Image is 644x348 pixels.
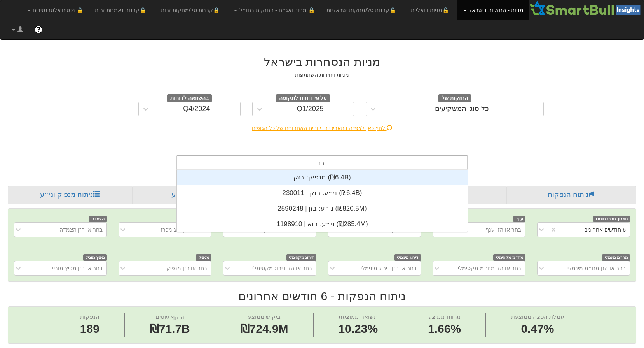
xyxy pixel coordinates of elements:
[8,186,133,204] a: ניתוח מנפיק וני״ע
[435,105,489,113] div: כל סוגי המשקיעים
[428,321,461,337] span: 1.66%
[167,94,212,103] span: בהשוואה לדוחות
[513,216,525,222] span: ענף
[602,254,630,261] span: מח״מ מינמלי
[101,72,544,78] h5: מניות ויחידות השתתפות
[405,0,458,20] a: 🔒מניות דואליות
[228,0,321,20] a: 🔒 מניות ואג״ח - החזקות בחו״ל
[511,313,564,320] span: עמלת הפצה ממוצעת
[511,321,564,337] span: 0.47%
[177,170,468,185] div: מנפיק: ‏בזק ‎(₪6.4B)‎
[361,264,417,272] div: בחר או הזן דירוג מינימלי
[338,321,378,337] span: 10.23%
[438,94,471,103] span: החזקות של
[183,105,210,113] div: Q4/2024
[161,226,208,234] div: בחר או הזן סוג מכרז
[59,226,103,234] div: בחר או הזן הצמדה
[29,20,48,39] a: ?
[339,313,378,320] span: תשואה ממוצעת
[458,264,521,272] div: בחר או הזן מח״מ מקסימלי
[321,0,405,20] a: 🔒קרנות סל/מחקות ישראליות
[155,0,228,20] a: 🔒קרנות סל/מחקות זרות
[21,0,89,20] a: 🔒 נכסים אלטרנטיבים
[177,170,468,232] div: grid
[80,313,99,320] span: הנפקות
[36,26,40,33] span: ?
[95,124,550,132] div: לחץ כאן לצפייה בתאריכי הדיווחים האחרונים של כל הגופים
[177,201,468,216] div: ני״ע: ‏בזן | 2590248 ‎(₪820.5M)‎
[150,322,190,335] span: ₪71.7B
[89,0,155,20] a: 🔒קרנות נאמנות זרות
[506,186,636,204] a: ניתוח הנפקות
[155,313,184,320] span: היקף גיוסים
[493,254,525,261] span: מח״מ מקסימלי
[177,185,468,201] div: ני״ע: ‏בזק | 230011 ‎(₪6.4B)‎
[252,264,312,272] div: בחר או הזן דירוג מקסימלי
[584,226,626,234] div: 6 חודשים אחרונים
[248,313,281,320] span: ביקוש ממוצע
[196,254,212,261] span: מנפיק
[297,105,324,113] div: Q1/2025
[529,0,644,16] img: Smartbull
[101,55,544,68] h2: מניות הנסחרות בישראל
[80,321,99,337] span: 189
[89,216,107,222] span: הצמדה
[177,216,468,232] div: ני״ע: ‏בזא | 1198910 ‎(₪285.4M)‎
[485,226,521,234] div: בחר או הזן ענף
[593,216,630,222] span: תאריך מכרז מוסדי
[567,264,626,272] div: בחר או הזן מח״מ מינמלי
[51,264,103,272] div: בחר או הזן מפיץ מוביל
[276,94,330,103] span: על פי דוחות לתקופה
[240,322,288,335] span: ₪724.9M
[8,290,636,302] h2: ניתוח הנפקות - 6 חודשים אחרונים
[83,254,107,261] span: מפיץ מוביל
[133,186,260,204] a: פרופיל משקיע
[457,0,529,20] a: מניות - החזקות בישראל
[394,254,421,261] span: דירוג מינימלי
[428,313,460,320] span: מרווח ממוצע
[166,264,208,272] div: בחר או הזן מנפיק
[286,254,316,261] span: דירוג מקסימלי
